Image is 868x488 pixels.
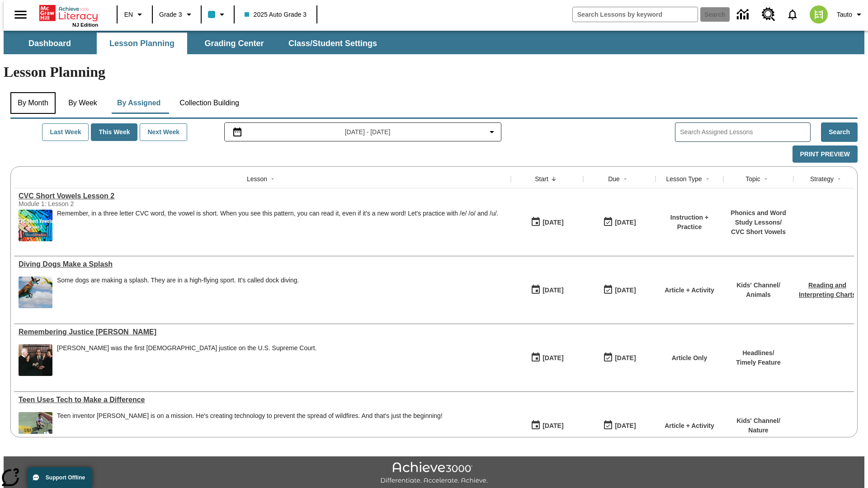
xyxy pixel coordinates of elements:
div: Sandra Day O'Connor was the first female justice on the U.S. Supreme Court. [57,344,316,376]
input: Search Assigned Lessons [680,126,810,139]
button: 10/05/25: Last day the lesson can be accessed [600,417,639,434]
span: Class/Student Settings [288,38,377,49]
div: Home [39,3,98,28]
button: Select the date range menu item [228,127,498,137]
p: Kids' Channel / [736,281,780,290]
input: search field [573,7,698,22]
p: Article Only [672,353,708,363]
button: 10/07/25: First time the lesson was available [528,282,566,299]
div: Some dogs are making a splash. They are in a high-flying sport. It's called dock diving. [57,277,299,308]
button: Sort [548,174,559,184]
button: Last Week [42,123,89,141]
p: Timely Feature [736,358,781,367]
button: Sort [620,174,631,184]
div: Strategy [810,174,834,183]
span: Tauto [837,10,852,19]
div: Some dogs are making a splash. They are in a high-flying sport. It's called dock diving. [57,277,299,284]
div: [DATE] [542,352,563,364]
div: Remembering Justice O'Connor [19,328,506,336]
button: Sort [702,174,713,184]
span: Teen inventor Ryan Honary is on a mission. He's creating technology to prevent the spread of wild... [57,412,443,444]
a: Home [39,4,98,22]
p: Nature [736,426,780,435]
div: SubNavbar [4,33,385,54]
div: [DATE] [542,217,563,228]
span: Support Offline [46,474,85,481]
button: 10/05/25: First time the lesson was available [528,417,566,434]
a: Diving Dogs Make a Splash, Lessons [19,260,506,268]
div: Teen Uses Tech to Make a Difference [19,396,506,404]
div: [DATE] [542,420,563,432]
span: 2025 Auto Grade 3 [245,10,307,19]
a: CVC Short Vowels Lesson 2, Lessons [19,192,506,200]
button: 10/07/25: Last day the lesson can be accessed [600,349,639,366]
div: [DATE] [615,420,636,432]
a: Reading and Interpreting Charts [799,282,856,298]
button: 10/07/25: Last day the lesson can be accessed [600,282,639,299]
div: Remember, in a three letter CVC word, the vowel is short. When you see this pattern, you can read... [57,210,498,241]
button: Next Week [140,123,187,141]
div: SubNavbar [4,31,864,54]
img: Chief Justice Warren Burger, wearing a black robe, holds up his right hand and faces Sandra Day O... [19,344,52,376]
p: Animals [736,290,780,300]
div: [DATE] [615,285,636,296]
p: CVC Short Vowels [728,227,789,237]
button: This Week [91,123,137,141]
span: Grade 3 [159,10,182,19]
div: Diving Dogs Make a Splash [19,260,506,268]
div: Due [608,174,620,183]
a: Teen Uses Tech to Make a Difference, Lessons [19,396,506,404]
div: Start [535,174,548,183]
button: Sort [834,174,844,184]
button: Class/Student Settings [281,33,384,54]
p: Article + Activity [665,286,714,295]
button: Dashboard [5,33,95,54]
span: Grading Center [204,38,264,49]
div: Lesson [247,174,267,183]
img: A dog is jumping high in the air in an attempt to grab a yellow toy with its mouth. [19,277,52,308]
button: 10/07/25: First time the lesson was available [528,349,566,366]
p: Remember, in a three letter CVC word, the vowel is short. When you see this pattern, you can read... [57,210,498,217]
div: Lesson Type [666,174,702,183]
button: By Assigned [110,92,168,114]
button: Grade: Grade 3, Select a grade [156,6,198,23]
button: 10/07/25: First time the lesson was available [528,214,566,231]
div: Teen inventor [PERSON_NAME] is on a mission. He's creating technology to prevent the spread of wi... [57,412,443,420]
button: Support Offline [27,467,92,488]
p: Phonics and Word Study Lessons / [728,208,789,227]
span: [DATE] - [DATE] [345,127,391,137]
button: Grading Center [189,33,279,54]
div: Module 1: Lesson 2 [19,200,154,207]
a: Resource Center, Will open in new tab [756,2,781,27]
button: Search [821,122,858,142]
div: [DATE] [615,352,636,364]
button: Sort [267,174,278,184]
span: Dashboard [28,38,71,49]
div: [DATE] [542,285,563,296]
button: Lesson Planning [97,33,187,54]
div: CVC Short Vowels Lesson 2 [19,192,506,200]
a: Notifications [781,3,804,26]
button: By Month [10,92,56,114]
a: Data Center [731,2,756,27]
button: Open side menu [7,1,34,28]
p: Headlines / [736,348,781,358]
img: Achieve3000 Differentiate Accelerate Achieve [380,462,488,485]
div: Topic [745,174,760,183]
span: Lesson Planning [109,38,175,49]
button: By Week [60,92,105,114]
span: EN [124,10,133,19]
button: Class color is light blue. Change class color [204,6,231,23]
div: [DATE] [615,217,636,228]
button: Sort [760,174,771,184]
button: Print Preview [793,145,858,163]
p: Instruction + Practice [660,213,719,232]
p: Article + Activity [665,421,714,431]
p: Kids' Channel / [736,416,780,426]
div: [PERSON_NAME] was the first [DEMOGRAPHIC_DATA] justice on the U.S. Supreme Court. [57,344,316,352]
span: NJ Edition [72,22,98,28]
button: Select a new avatar [804,3,833,26]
